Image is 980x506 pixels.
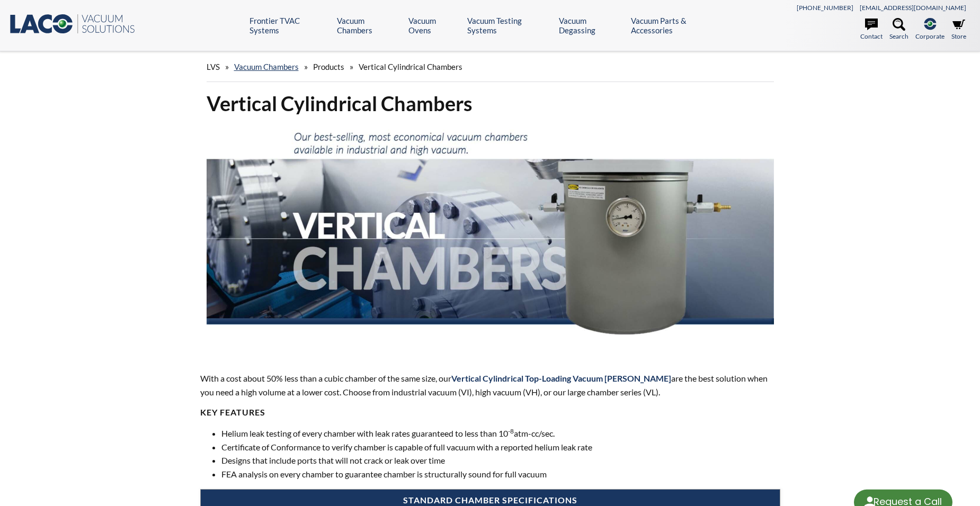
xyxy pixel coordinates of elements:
[207,52,774,82] div: » » »
[250,16,329,35] a: Frontier TVAC Systems
[889,18,908,41] a: Search
[508,427,514,435] sup: -8
[200,407,780,418] h4: KEY FEATURES
[860,4,966,12] a: [EMAIL_ADDRESS][DOMAIN_NAME]
[408,16,459,35] a: Vacuum Ovens
[207,125,774,351] img: Vertical Vacuum Chambers header
[860,18,883,41] a: Contact
[915,31,945,41] span: Corporate
[559,16,623,35] a: Vacuum Degassing
[234,62,299,71] a: Vacuum Chambers
[221,440,780,454] li: Certificate of Conformance to verify chamber is capable of full vacuum with a reported helium lea...
[313,62,344,71] span: Products
[221,467,780,481] li: FEA analysis on every chamber to guarantee chamber is structurally sound for full vacuum
[206,495,774,506] h4: Standard Chamber Specifications
[451,373,671,383] span: Vertical Cylindrical Top-Loading Vacuum [PERSON_NAME]
[359,62,462,71] span: Vertical Cylindrical Chambers
[207,62,220,71] span: LVS
[797,4,853,12] a: [PHONE_NUMBER]
[337,16,400,35] a: Vacuum Chambers
[207,91,774,116] h1: Vertical Cylindrical Chambers
[631,16,728,35] a: Vacuum Parts & Accessories
[951,18,966,41] a: Store
[221,454,780,467] li: Designs that include ports that will not crack or leak over time
[221,427,780,440] li: Helium leak testing of every chamber with leak rates guaranteed to less than 10 atm-cc/sec.
[200,372,780,399] p: With a cost about 50% less than a cubic chamber of the same size, our are the best solution when ...
[467,16,551,35] a: Vacuum Testing Systems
